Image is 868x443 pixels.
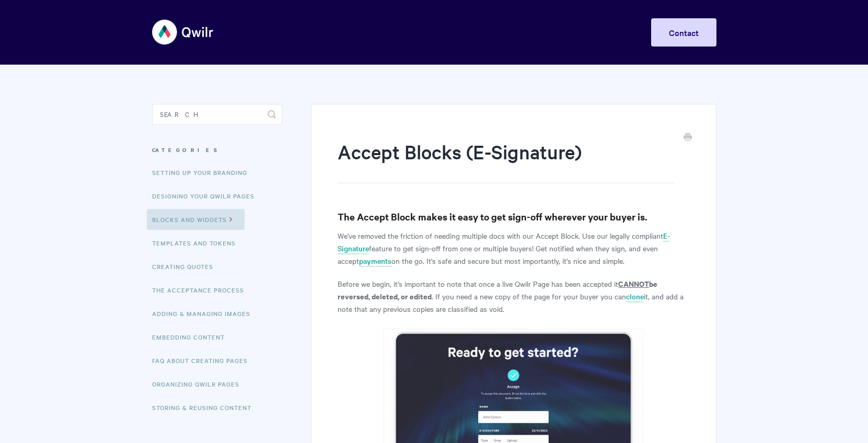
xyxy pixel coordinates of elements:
h3: The Accept Block makes it easy to get sign-off wherever your buyer is. [338,209,689,224]
a: clone [626,291,644,302]
a: Storing & Reusing Content [152,397,259,418]
h3: Categories [152,141,282,159]
a: payments [359,255,391,267]
p: Before we begin, it's important to note that once a live Qwilr Page has been accepted it . If you... [338,277,689,315]
h1: Accept Blocks (E-Signature) [338,138,674,183]
a: Organizing Qwilr Pages [152,374,247,394]
a: Blocks and Widgets [147,209,245,230]
a: Embedding Content [152,327,233,347]
a: Creating Quotes [152,256,221,277]
a: Setting up your Branding [152,162,255,183]
p: We've removed the friction of needing multiple docs with our Accept Block. Use our legally compli... [338,229,689,267]
input: Search [152,104,282,125]
a: Print this Article [684,132,692,144]
a: Designing Your Qwilr Pages [152,185,262,206]
a: Contact [651,18,716,46]
a: The Acceptance Process [152,279,252,300]
a: Adding & Managing Images [152,303,258,324]
a: E-Signature [338,230,670,254]
u: CANNOT [618,278,649,289]
a: FAQ About Creating Pages [152,350,256,371]
img: Qwilr Help Center [152,13,214,52]
a: Templates and Tokens [152,232,244,253]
